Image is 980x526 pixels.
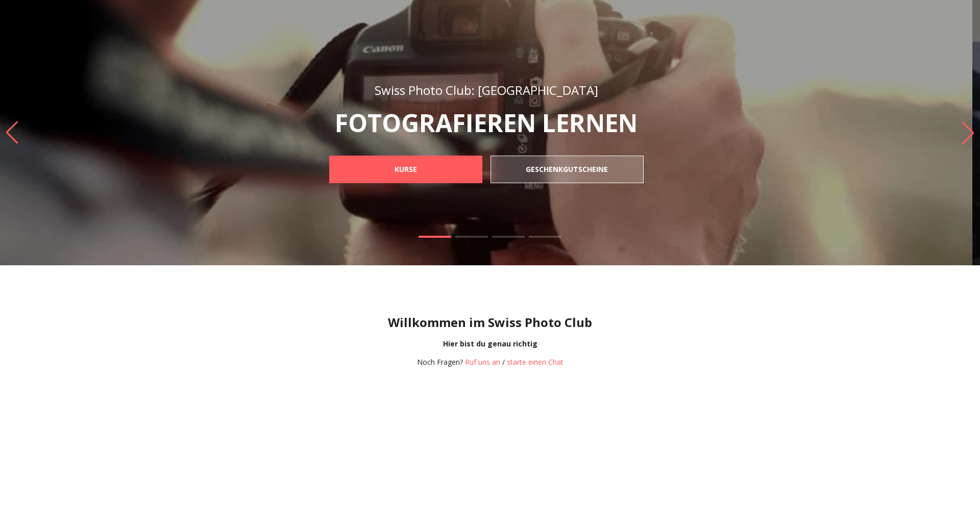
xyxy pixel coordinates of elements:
b: KURSE [395,164,417,174]
b: GESCHENKGUTSCHEINE [526,164,608,174]
span: Noch Fragen? [417,357,463,367]
div: Hier bist du genau richtig [8,339,972,349]
a: GESCHENKGUTSCHEINE [491,156,644,183]
a: KURSE [329,156,482,183]
a: Ruf uns an [465,357,500,367]
p: FOTOGRAFIEREN LERNEN [307,111,666,135]
h1: Willkommen im Swiss Photo Club [8,314,972,331]
button: starte einen Chat [507,357,563,367]
div: / [417,357,563,367]
span: Swiss Photo Club: [GEOGRAPHIC_DATA] [375,82,598,98]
